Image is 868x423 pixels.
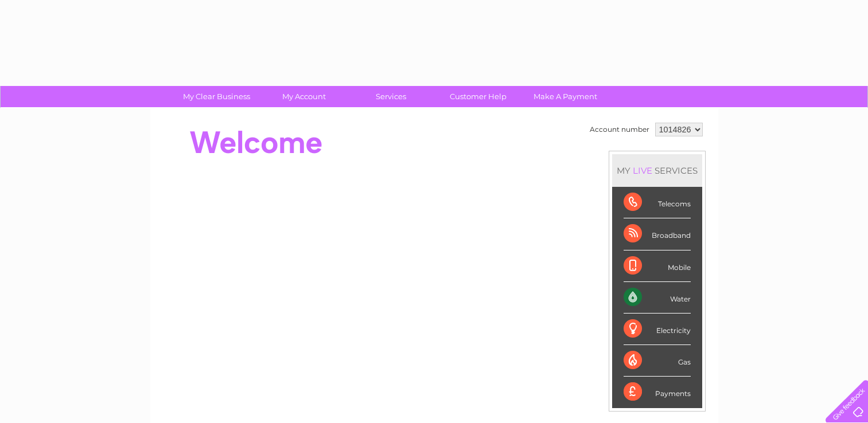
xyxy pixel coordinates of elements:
[624,377,691,408] div: Payments
[587,120,652,139] td: Account number
[624,250,691,282] div: Mobile
[612,154,702,187] div: MY SERVICES
[431,86,526,107] a: Customer Help
[344,86,438,107] a: Services
[169,86,264,107] a: My Clear Business
[518,86,613,107] a: Make A Payment
[256,86,351,107] a: My Account
[624,345,691,377] div: Gas
[630,165,655,176] div: LIVE
[624,187,691,218] div: Telecoms
[624,282,691,314] div: Water
[624,218,691,250] div: Broadband
[624,314,691,345] div: Electricity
